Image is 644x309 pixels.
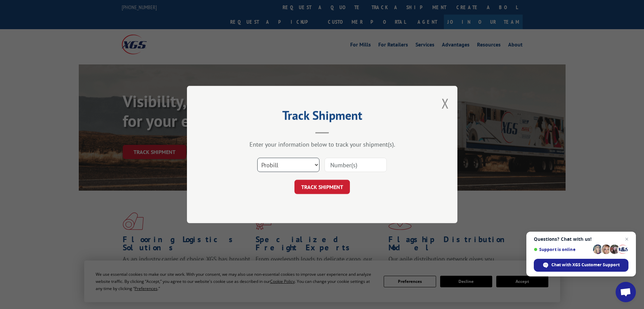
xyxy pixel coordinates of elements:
[534,247,591,252] span: Support is online
[221,111,424,123] h2: Track Shipment
[551,262,620,268] span: Chat with XGS Customer Support
[534,236,628,242] span: Questions? Chat with us!
[616,282,636,302] div: Open chat
[221,140,424,148] div: Enter your information below to track your shipment(s).
[294,180,350,194] button: TRACK SHIPMENT
[623,235,631,243] span: Close chat
[442,94,449,112] button: Close modal
[325,158,387,172] input: Number(s)
[534,259,628,272] div: Chat with XGS Customer Support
